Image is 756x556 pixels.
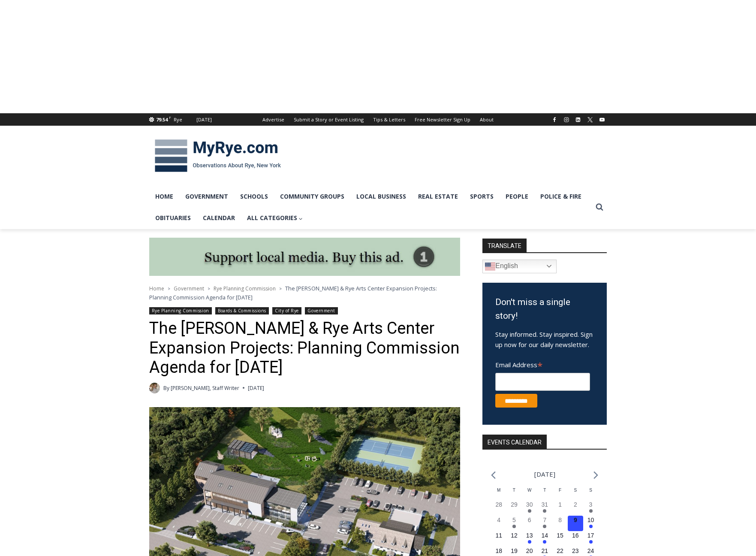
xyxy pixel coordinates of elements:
a: Free Newsletter Sign Up [410,113,475,126]
a: Instagram [561,115,572,125]
button: 10 Has events [583,516,599,531]
time: 8 [558,517,562,523]
em: Has events [512,525,516,528]
time: 6 [528,517,531,523]
button: 16 [568,531,583,547]
div: [DATE] [196,116,212,124]
time: 28 [495,501,502,508]
time: 20 [526,547,533,554]
div: Saturday [568,487,583,500]
time: 2 [574,501,577,508]
a: Real Estate [412,186,464,207]
div: Thursday [537,487,553,500]
a: People [500,186,534,207]
a: X [585,115,595,125]
span: > [279,286,282,292]
a: Community Groups [274,186,350,207]
span: S [574,488,577,493]
button: 31 Has events [537,500,553,516]
a: Next month [593,471,598,479]
a: Calendar [197,207,241,229]
a: Advertise [258,113,289,126]
nav: Breadcrumbs [149,284,460,302]
a: Home [149,285,164,292]
time: 30 [526,501,533,508]
button: 5 Has events [506,516,522,531]
span: T [513,488,515,493]
time: 7 [543,517,546,523]
label: Email Address [495,356,590,372]
span: M [497,488,500,493]
a: About [475,113,498,126]
button: 17 Has events [583,531,599,547]
time: 13 [526,532,533,539]
p: Stay informed. Stay inspired. Sign up now for our daily newsletter. [495,329,594,350]
button: 28 [491,500,506,516]
a: Home [149,186,179,207]
span: 79.54 [156,116,168,123]
a: YouTube [597,115,607,125]
time: 5 [512,517,516,523]
img: MyRye.com [149,133,286,178]
h1: The [PERSON_NAME] & Rye Arts Center Expansion Projects: Planning Commission Agenda for [DATE] [149,319,460,378]
img: (PHOTO: MyRye.com Summer 2023 intern Beatrice Larzul.) [149,383,160,393]
h3: Don't miss a single story! [495,296,594,323]
time: 10 [587,517,594,523]
button: 9 [568,516,583,531]
a: Obituaries [149,207,197,229]
a: Linkedin [573,115,583,125]
time: 15 [557,532,563,539]
strong: TRANSLATE [482,239,527,252]
button: 29 [506,500,522,516]
li: [DATE] [534,468,555,480]
time: 18 [495,547,502,554]
h2: Events Calendar [482,435,547,449]
a: Previous month [491,471,496,479]
span: By [163,384,169,392]
time: 11 [495,532,502,539]
div: Tuesday [506,487,522,500]
a: Submit a Story or Event Listing [289,113,368,126]
time: 19 [511,547,518,554]
time: 16 [572,532,579,539]
a: Rye Planning Commission [149,307,212,314]
a: Boards & Commissions [215,307,269,314]
em: Has events [543,525,546,528]
button: 4 [491,516,506,531]
em: Has events [589,540,593,544]
div: Wednesday [522,487,537,500]
span: W [527,488,531,493]
a: City of Rye [272,307,301,314]
time: 23 [572,547,579,554]
a: Rye Planning Commission [214,285,276,292]
em: Has events [543,509,546,513]
time: 3 [589,501,593,508]
em: Has events [589,509,593,513]
div: Rye [174,116,182,124]
a: Sports [464,186,500,207]
a: Tips & Letters [368,113,410,126]
time: [DATE] [248,384,264,392]
span: All Categories [247,213,303,223]
time: 22 [557,547,563,554]
button: 7 Has events [537,516,553,531]
em: Has events [528,509,531,513]
a: Government [174,285,204,292]
span: The [PERSON_NAME] & Rye Arts Center Expansion Projects: Planning Commission Agenda for [DATE] [149,284,437,301]
span: > [168,286,170,292]
img: en [485,261,495,272]
a: All Categories [241,207,309,229]
span: > [208,286,210,292]
nav: Secondary Navigation [258,113,498,126]
button: 15 [552,531,568,547]
span: F [169,115,171,120]
a: [PERSON_NAME], Staff Writer [171,384,239,392]
button: 12 [506,531,522,547]
em: Has events [589,525,593,528]
time: 12 [511,532,518,539]
a: Facebook [549,115,560,125]
img: support local media, buy this ad [149,238,460,276]
a: Author image [149,383,160,393]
